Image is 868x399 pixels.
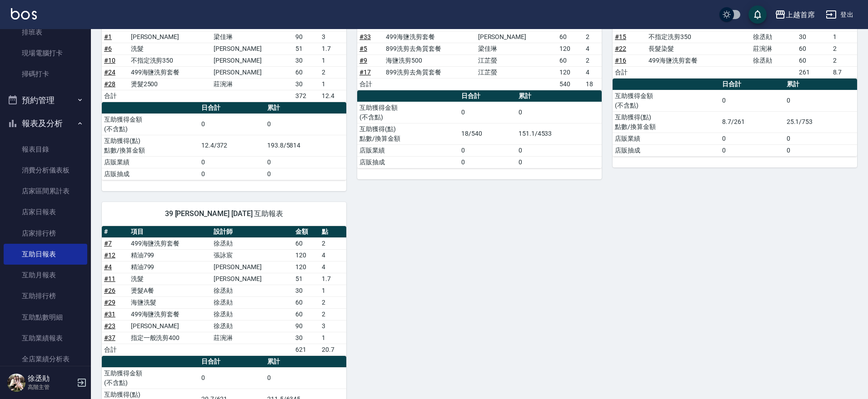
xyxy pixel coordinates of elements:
td: 60 [293,66,320,78]
td: 120 [557,43,584,54]
td: 621 [293,344,320,355]
td: 徐丞勛 [751,31,797,43]
a: 互助日報表 [4,244,87,265]
a: #23 [104,322,115,330]
th: 金額 [293,226,320,238]
td: 2 [319,308,346,320]
table: a dense table [102,102,346,180]
td: 0 [199,168,265,180]
a: 店家日報表 [4,202,87,222]
td: 30 [293,78,320,90]
td: 不指定洗剪350 [129,54,211,66]
td: 899洗剪去角質套餐 [384,66,475,78]
td: 徐丞勛 [211,320,293,332]
td: 合計 [613,66,646,78]
a: #9 [359,57,367,64]
td: 0 [199,156,265,168]
td: 120 [293,249,320,261]
td: 0 [516,144,602,156]
th: 累計 [265,356,346,368]
td: 25.1/753 [784,111,857,133]
div: 上越首席 [786,9,815,20]
td: 店販抽成 [357,156,459,168]
th: 點 [319,226,346,238]
a: 全店業績分析表 [4,349,87,369]
td: 1 [319,332,346,344]
td: 1 [319,78,346,90]
a: 報表目錄 [4,139,87,160]
td: 1.7 [319,43,346,54]
a: 互助點數明細 [4,307,87,328]
td: 燙髮2500 [129,78,211,90]
a: 消費分析儀表板 [4,160,87,181]
td: 徐丞勛 [211,285,293,296]
th: 日合計 [199,102,265,114]
button: 上越首席 [771,5,818,24]
a: #10 [104,57,115,64]
td: 0 [720,90,784,111]
td: 燙髮A餐 [129,285,211,296]
a: 互助排行榜 [4,286,87,306]
td: 499海鹽洗剪套餐 [129,237,211,249]
td: 18/540 [459,123,516,144]
td: 20.7 [319,344,346,355]
td: 互助獲得(點) 點數/換算金額 [102,135,199,156]
td: 60 [797,54,830,66]
td: 2 [831,54,857,66]
th: 累計 [516,90,602,102]
a: #12 [104,251,115,259]
a: #28 [104,80,115,88]
td: 151.1/4533 [516,123,602,144]
a: #31 [104,310,115,318]
button: 報表及分析 [4,112,87,135]
td: 梁佳琳 [211,31,293,43]
th: 日合計 [459,90,516,102]
span: 39 [PERSON_NAME] [DATE] 互助報表 [113,209,335,218]
td: 0 [199,367,265,389]
a: 互助業績報表 [4,328,87,349]
button: 預約管理 [4,89,87,112]
td: [PERSON_NAME] [476,31,557,43]
td: 0 [784,133,857,144]
td: 合計 [357,78,384,90]
th: 累計 [784,79,857,90]
a: #29 [104,299,115,306]
a: #26 [104,287,115,294]
td: 499海鹽洗剪套餐 [129,308,211,320]
td: 0 [516,156,602,168]
a: #6 [104,45,112,52]
td: 0 [265,367,346,389]
td: 2 [584,31,602,43]
td: 互助獲得(點) 點數/換算金額 [613,111,720,133]
th: # [102,226,129,238]
td: 莊涴淋 [211,332,293,344]
td: 8.7 [831,66,857,78]
a: 現場電腦打卡 [4,43,87,64]
td: 1 [319,54,346,66]
td: 互助獲得金額 (不含點) [102,113,199,135]
td: 莊涴淋 [211,78,293,90]
th: 日合計 [199,356,265,368]
th: 累計 [265,102,346,114]
button: save [748,5,767,24]
td: 0 [459,144,516,156]
td: 12.4 [319,90,346,102]
td: 店販抽成 [102,168,199,180]
a: #4 [104,263,112,271]
td: 4 [584,66,602,78]
td: 互助獲得金額 (不含點) [613,90,720,111]
td: 徐丞勛 [211,296,293,308]
td: 合計 [102,344,129,355]
a: #11 [104,275,115,282]
td: 30 [293,54,320,66]
td: 12.4/372 [199,135,265,156]
td: 0 [265,113,346,135]
td: 2 [584,54,602,66]
td: 120 [293,261,320,273]
td: 1 [831,31,857,43]
a: #7 [104,240,112,247]
td: [PERSON_NAME] [211,261,293,273]
td: 0 [459,156,516,168]
td: 長髮染髮 [646,43,751,54]
td: 2 [831,43,857,54]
